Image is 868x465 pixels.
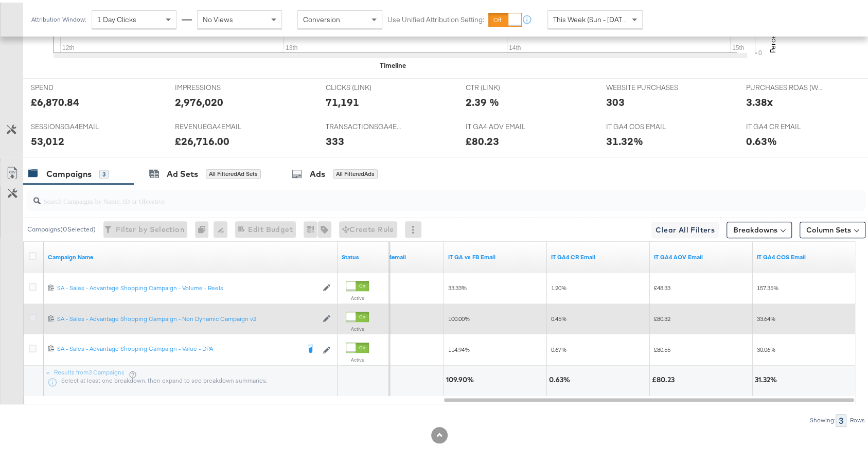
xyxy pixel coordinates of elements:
[99,167,109,176] div: 3
[757,312,775,320] span: 33.64%
[31,131,64,146] div: 53,012
[654,281,670,289] span: £48.33
[326,92,359,107] div: 71,191
[809,414,836,421] div: Showing:
[652,372,678,382] div: £80.23
[757,281,778,289] span: 157.35%
[57,281,317,290] div: SA - Sales - Advantage Shopping Campaign - Volume - Reels
[175,131,229,146] div: £26,716.00
[326,131,344,146] div: 333
[31,119,108,129] span: SESSIONSGA4EMAIL
[303,12,340,22] span: Conversion
[757,251,852,259] a: IT NET COS _ GA4
[606,92,624,107] div: 303
[175,119,252,129] span: REVENUEGA4EMAIL
[206,167,261,176] div: All Filtered Ad Sets
[654,343,670,351] span: £80.55
[553,12,630,22] span: This Week (Sun - [DATE])
[31,92,79,107] div: £6,870.84
[800,219,865,236] button: Column Sets
[654,312,670,320] span: £80.32
[549,372,573,382] div: 0.63%
[175,80,252,90] span: IMPRESSIONS
[31,13,86,21] div: Attribution Window:
[203,12,233,22] span: No Views
[346,323,369,330] label: Active
[346,354,369,361] label: Active
[57,312,317,320] div: SA - Sales - Advantage Shopping Campaign - Non Dynamic Campaign v2
[41,184,789,204] input: Search Campaigns by Name, ID or Objective
[167,166,198,177] div: Ad Sets
[342,251,385,259] a: Shows the current state of your Ad Campaign.
[551,312,566,320] span: 0.45%
[746,131,777,146] div: 0.63%
[448,312,470,320] span: 100.00%
[46,166,92,177] div: Campaigns
[57,281,317,290] a: SA - Sales - Advantage Shopping Campaign - Volume - Reels
[195,219,214,235] div: 0
[446,372,477,382] div: 109.90%
[175,92,223,107] div: 2,976,020
[448,281,467,289] span: 33.33%
[333,167,378,176] div: All Filtered Ads
[345,251,440,259] a: Transactions - The total number of transactions
[654,251,749,259] a: IT AOV GA4
[466,131,499,146] div: £80.23
[466,92,499,107] div: 2.39 %
[606,80,683,90] span: WEBSITE PURCHASES
[387,12,484,22] label: Use Unified Attribution Setting:
[746,92,773,107] div: 3.38x
[97,12,136,22] span: 1 Day Clicks
[448,343,470,351] span: 114.94%
[380,58,406,68] div: Timeline
[551,281,566,289] span: 1.20%
[746,119,823,129] span: IT GA4 CR EMAIL
[768,26,777,50] text: Percent
[727,219,792,236] button: Breakdowns
[551,251,646,259] a: GA conversion rate
[57,342,299,352] a: SA - Sales - Advantage Shopping Campaign - Value - DPA
[746,80,823,90] span: PURCHASES ROAS (WEBSITE EVENTS)
[448,251,543,259] a: IT GA4 vs FB
[606,119,683,129] span: IT GA4 COS EMAIL
[757,343,775,351] span: 30.06%
[57,312,317,321] a: SA - Sales - Advantage Shopping Campaign - Non Dynamic Campaign v2
[656,221,715,234] span: Clear All Filters
[551,343,566,351] span: 0.67%
[836,412,846,424] div: 3
[849,414,865,421] div: Rows
[606,131,643,146] div: 31.32%
[27,222,96,231] div: Campaigns ( 0 Selected)
[57,342,299,350] div: SA - Sales - Advantage Shopping Campaign - Value - DPA
[346,292,369,299] label: Active
[48,251,333,259] a: Your campaign name.
[466,80,543,90] span: CTR (LINK)
[326,80,403,90] span: CLICKS (LINK)
[310,166,325,177] div: Ads
[466,119,543,129] span: IT GA4 AOV EMAIL
[31,80,108,90] span: SPEND
[651,219,719,236] button: Clear All Filters
[755,372,780,382] div: 31.32%
[326,119,403,129] span: TRANSACTIONSGA4EMAIL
